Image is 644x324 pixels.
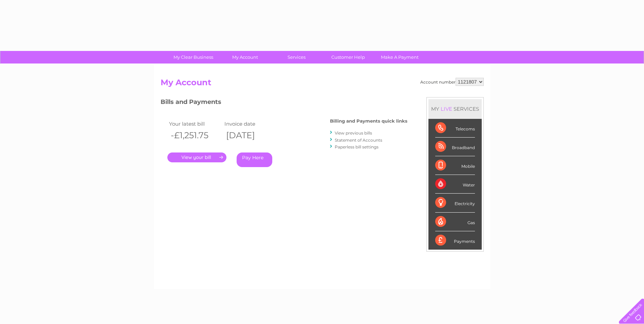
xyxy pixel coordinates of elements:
[330,119,407,124] h4: Billing and Payments quick links
[420,78,484,86] div: Account number
[435,156,475,175] div: Mobile
[435,119,475,138] div: Telecoms
[217,51,273,64] a: My Account
[435,213,475,231] div: Gas
[161,78,484,91] h2: My Account
[428,99,482,119] div: MY SERVICES
[435,231,475,250] div: Payments
[167,119,223,128] td: Your latest bill
[335,144,379,149] a: Paperless bill settings
[161,97,407,109] h3: Bills and Payments
[223,119,278,128] td: Invoice date
[269,51,325,64] a: Services
[223,128,278,142] th: [DATE]
[335,130,372,136] a: View previous bills
[372,51,428,64] a: Make A Payment
[237,152,272,167] a: Pay Here
[165,51,221,64] a: My Clear Business
[439,106,454,112] div: LIVE
[435,138,475,156] div: Broadband
[320,51,376,64] a: Customer Help
[335,138,382,143] a: Statement of Accounts
[435,175,475,194] div: Water
[435,194,475,212] div: Electricity
[167,128,223,142] th: -£1,251.75
[167,152,226,162] a: .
